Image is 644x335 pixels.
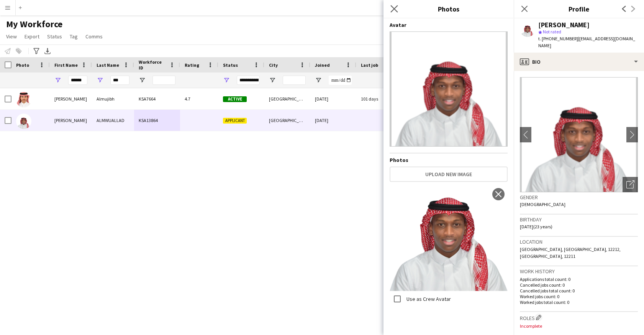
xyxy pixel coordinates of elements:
[21,31,43,41] a: Export
[520,276,638,282] p: Applications total count: 0
[223,96,247,102] span: Active
[520,238,638,245] h3: Location
[180,88,218,109] div: 4.7
[82,31,106,41] a: Comms
[134,110,180,131] div: KSA13864
[520,194,638,201] h3: Gender
[361,62,378,68] span: Last job
[54,62,78,68] span: First Name
[68,76,87,85] input: First Name Filter Input
[520,216,638,223] h3: Birthday
[16,62,29,68] span: Photo
[70,33,78,40] span: Tag
[223,118,247,124] span: Applicant
[383,4,514,14] h3: Photos
[85,33,103,40] span: Comms
[390,185,508,291] img: Crew photo 1100003
[269,62,278,68] span: City
[390,157,508,163] h4: Photos
[514,53,644,71] div: Bio
[3,31,20,41] a: View
[623,177,638,192] div: Open photos pop-in
[310,88,356,109] div: [DATE]
[223,62,238,68] span: Status
[315,62,330,68] span: Joined
[44,31,65,41] a: Status
[390,21,508,28] h4: Avatar
[283,76,306,85] input: City Filter Input
[223,77,230,84] button: Open Filter Menu
[520,299,638,305] p: Worked jobs total count: 0
[520,282,638,288] p: Cancelled jobs count: 0
[43,46,52,56] app-action-btn: Export XLSX
[329,76,352,85] input: Joined Filter Input
[520,314,638,322] h3: Roles
[520,323,638,329] p: Incomplete
[97,62,119,68] span: Last Name
[520,246,621,259] span: [GEOGRAPHIC_DATA], [GEOGRAPHIC_DATA], 12212, [GEOGRAPHIC_DATA], 12211
[264,88,310,109] div: [GEOGRAPHIC_DATA]
[315,77,322,84] button: Open Filter Menu
[6,18,62,30] span: My Workforce
[139,77,146,84] button: Open Filter Menu
[520,224,552,229] span: [DATE] (23 years)
[54,77,61,84] button: Open Filter Menu
[25,33,39,40] span: Export
[139,59,166,71] span: Workforce ID
[520,288,638,294] p: Cancelled jobs total count: 0
[16,92,31,107] img: Khalid Almujibh
[67,31,81,41] a: Tag
[16,114,31,129] img: KHALID ALMWUALLAD
[390,31,508,147] img: Crew avatar
[356,88,402,109] div: 101 days
[538,36,578,41] span: t. [PHONE_NUMBER]
[6,33,17,40] span: View
[264,110,310,131] div: [GEOGRAPHIC_DATA]
[310,110,356,131] div: [DATE]
[185,62,199,68] span: Rating
[538,36,635,48] span: | [EMAIL_ADDRESS][DOMAIN_NAME]
[538,21,590,28] div: [PERSON_NAME]
[520,77,638,192] img: Crew avatar or photo
[47,33,62,40] span: Status
[543,29,561,35] span: Not rated
[152,76,175,85] input: Workforce ID Filter Input
[92,88,134,109] div: Almujibh
[405,295,451,302] label: Use as Crew Avatar
[110,76,129,85] input: Last Name Filter Input
[390,167,508,182] button: Upload new image
[92,110,134,131] div: ALMWUALLAD
[97,77,103,84] button: Open Filter Menu
[520,294,638,299] p: Worked jobs count: 0
[50,88,92,109] div: [PERSON_NAME]
[520,268,638,275] h3: Work history
[514,4,644,14] h3: Profile
[520,201,565,207] span: [DEMOGRAPHIC_DATA]
[269,77,276,84] button: Open Filter Menu
[134,88,180,109] div: KSA7664
[50,110,92,131] div: [PERSON_NAME]
[32,46,41,56] app-action-btn: Advanced filters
